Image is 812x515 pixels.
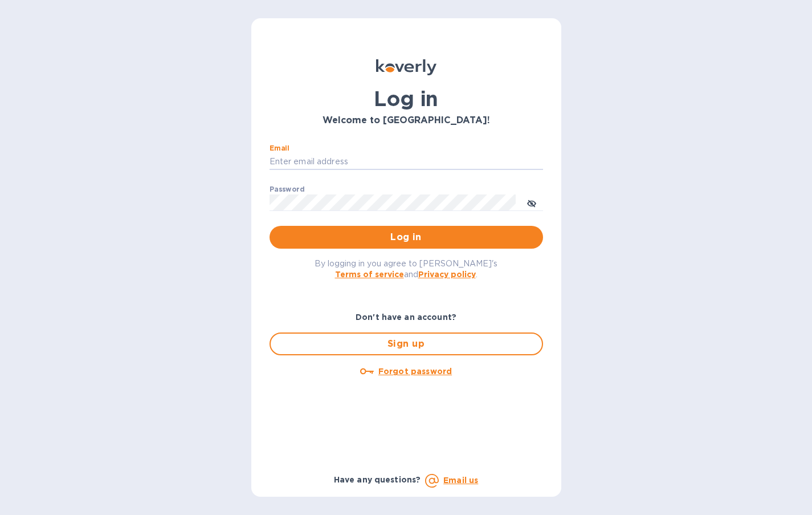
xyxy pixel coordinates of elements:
b: Don't have an account? [356,313,456,322]
input: Enter email address [270,153,543,171]
a: Privacy policy [418,270,476,279]
span: By logging in you agree to [PERSON_NAME]'s and . [315,259,497,279]
label: Email [270,145,289,152]
button: toggle password visibility [520,191,543,214]
a: Email us [443,476,478,485]
b: Have any questions? [334,475,421,484]
img: Koverly [376,59,436,75]
label: Password [270,186,304,193]
h3: Welcome to [GEOGRAPHIC_DATA]! [270,115,543,126]
button: Log in [270,226,543,249]
a: Terms of service [335,270,404,279]
u: Forgot password [378,367,452,376]
button: Sign up [270,332,543,355]
span: Sign up [280,337,533,351]
span: Log in [279,230,534,244]
h1: Log in [270,87,543,111]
